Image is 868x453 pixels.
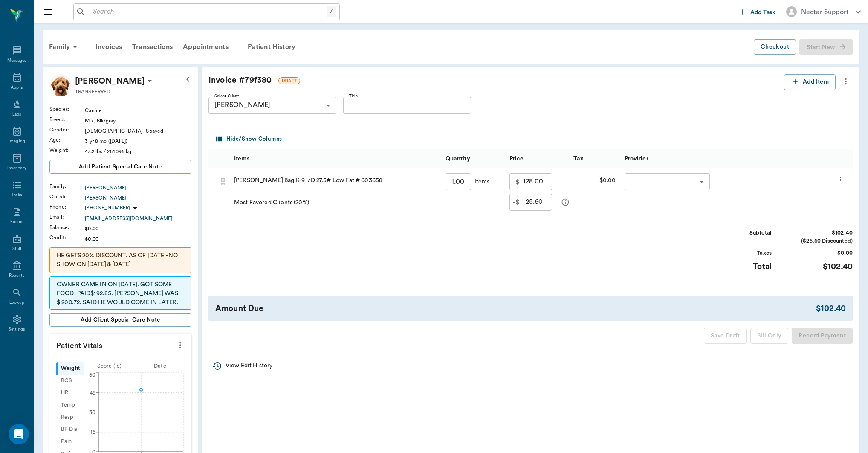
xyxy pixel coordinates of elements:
div: Inventory [7,165,26,171]
tspan: 60 [89,372,95,377]
div: Date [135,362,185,370]
div: ($25.60 Discounted) [789,237,853,245]
button: more [839,74,853,89]
input: 0.00 [523,173,552,190]
div: Subtotal [708,229,772,237]
div: $0.00 [85,235,191,243]
a: Patient History [243,37,301,57]
div: Score ( lb ) [84,362,135,370]
a: [EMAIL_ADDRESS][DOMAIN_NAME] [85,215,191,222]
div: BP Dia [56,424,84,436]
input: 0.00 [526,194,552,211]
p: [PERSON_NAME] [75,74,145,88]
button: Add Task [737,4,779,20]
img: Profile Image [49,74,72,96]
div: Messages [7,58,27,64]
button: more [174,338,187,352]
div: $0.00 [569,168,620,215]
div: Weight : [49,146,85,154]
div: Most Favored Clients (20%) [234,198,309,207]
div: Reports [9,273,25,279]
span: Add patient Special Care Note [79,162,162,171]
div: Items [471,177,490,186]
button: Add Item [784,74,836,90]
div: $0.00 [789,249,853,257]
a: Transactions [127,37,178,57]
div: Invoice # 79f380 [208,74,784,87]
div: Price [505,149,569,168]
div: Credit : [49,234,85,241]
div: Imaging [9,138,25,145]
div: $102.40 [789,229,853,237]
div: [PERSON_NAME] [208,97,336,114]
div: Quantity [446,147,470,171]
div: Pain [56,436,84,448]
div: Weight [56,362,84,375]
div: Age : [49,136,85,144]
a: [PERSON_NAME] [85,184,191,192]
p: OWNER CAME IN ON [DATE]. GOT SOME FOOD. PAID$192.85. [PERSON_NAME] WAS $ 200.72. SAID HE WOULD CO... [57,280,184,343]
div: Open Intercom Messenger [9,424,29,444]
div: BCS [56,375,84,387]
div: Mix, Blk/gray [85,117,191,125]
div: Tax [569,149,620,168]
div: Family : [49,183,85,190]
div: Canine [85,107,191,114]
div: Family [44,37,85,57]
div: 47.2 lbs / 21.4096 kg [85,148,191,155]
p: HE GETS 20% DISCOUNT, AS OF [DATE]-NO SHOW ON [DATE] & [DATE] [57,251,184,269]
div: $0.00 [85,225,191,232]
div: Lookup [9,299,24,306]
input: Search [90,6,327,18]
button: more [836,172,845,186]
div: [PERSON_NAME] Bag K-9 I/D 27.5# Low Fat # 603658 [234,176,382,185]
div: Appts [11,84,23,91]
div: Amount Due [215,302,816,315]
div: Forms [10,219,23,225]
div: Provider [625,147,648,171]
button: Add patient Special Care Note [49,160,191,174]
div: Total [708,261,772,273]
p: $ [515,177,520,187]
button: Add client Special Care Note [49,313,191,327]
span: Add client Special Care Note [81,315,160,325]
div: Price [509,147,524,171]
div: Resp [56,411,84,424]
p: Patient Vitals [49,334,191,355]
p: TRANSFERRED [75,88,110,96]
div: [DEMOGRAPHIC_DATA] - Spayed [85,127,191,135]
div: Nectar Support [801,7,849,17]
div: Balance : [49,224,85,231]
div: Taxes [708,249,772,257]
div: Temp [56,399,84,411]
div: Invoices [90,37,127,57]
label: Select Client [214,93,239,99]
div: Phone : [49,203,85,211]
div: $102.40 [789,261,853,273]
button: Close drawer [39,3,56,20]
div: Labs [12,111,21,118]
div: Sissy Ballard [75,74,145,88]
div: Provider [620,149,832,168]
div: Staff [12,246,21,252]
span: DRAFT [279,78,300,84]
label: Title [349,93,358,99]
button: Nectar Support [779,4,868,20]
tspan: 30 [89,410,95,415]
a: Appointments [178,37,234,57]
div: Client : [49,193,85,200]
div: 3 yr 8 mo ([DATE]) [85,137,191,145]
div: Email : [49,213,85,221]
button: Select columns [214,133,284,146]
div: / [327,6,336,17]
button: message [559,196,572,209]
a: [PERSON_NAME] [85,194,191,202]
div: Items [230,149,441,168]
p: [PHONE_NUMBER] [85,204,130,212]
